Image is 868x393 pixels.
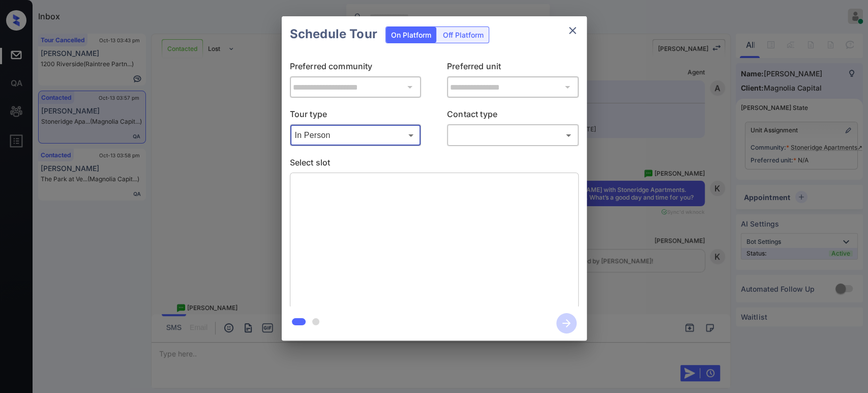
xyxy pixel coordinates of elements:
p: Preferred unit [447,60,579,76]
p: Contact type [447,108,579,124]
div: In Person [292,127,419,144]
p: Preferred community [290,60,422,76]
img: loaderv1.7921fd1ed0a854f04152.gif [374,181,494,300]
div: Off Platform [438,27,489,43]
p: Tour type [290,108,422,124]
button: close [562,20,583,41]
p: Select slot [290,156,579,173]
h2: Schedule Tour [282,16,385,52]
div: On Platform [386,27,436,43]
